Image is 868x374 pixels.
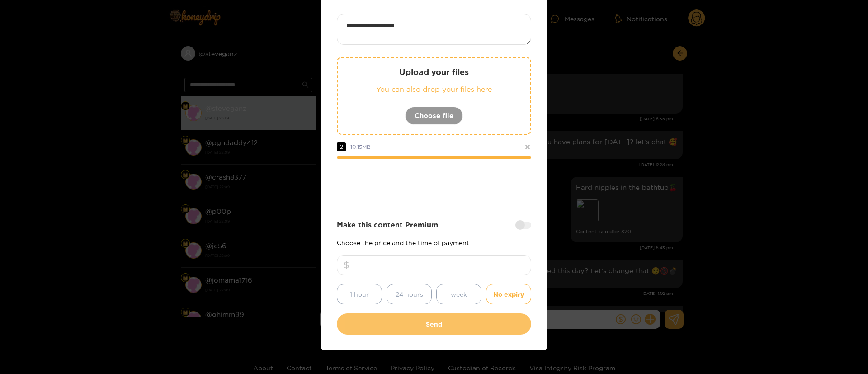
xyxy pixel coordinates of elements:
[337,142,346,151] span: 2
[405,107,463,125] button: Choose file
[451,289,467,299] span: week
[436,284,481,304] button: week
[337,284,382,304] button: 1 hour
[350,289,369,299] span: 1 hour
[337,313,531,335] button: Send
[486,284,531,304] button: No expiry
[337,220,438,230] strong: Make this content Premium
[493,289,524,299] span: No expiry
[396,289,423,299] span: 24 hours
[337,239,531,246] p: Choose the price and the time of payment
[356,67,512,77] p: Upload your files
[356,84,512,95] p: You can also drop your files here
[387,284,432,304] button: 24 hours
[350,144,371,150] span: 10.15 MB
